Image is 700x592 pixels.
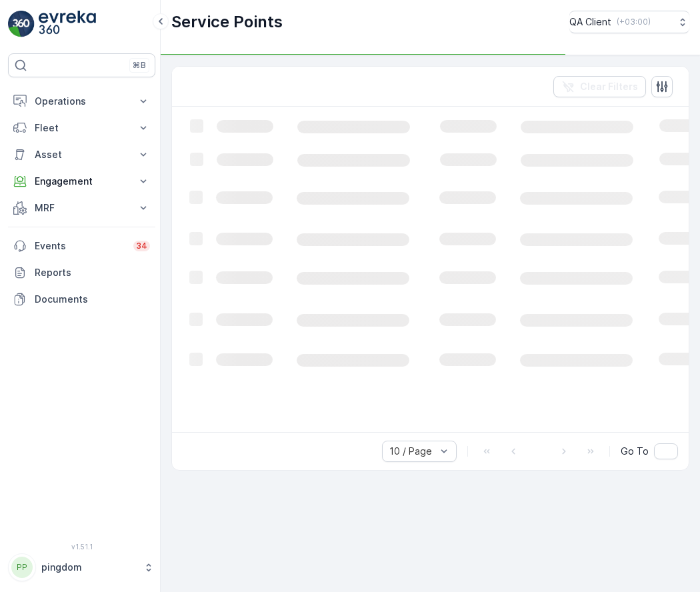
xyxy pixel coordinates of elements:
p: ⌘B [133,60,146,71]
p: Operations [35,95,129,108]
span: Go To [621,445,649,458]
p: Documents [35,293,150,306]
button: MRF [8,195,155,221]
p: Asset [35,148,129,161]
button: QA Client(+03:00) [569,11,689,33]
p: 34 [136,241,147,251]
p: Events [35,239,125,253]
a: Reports [8,259,155,286]
button: Fleet [8,115,155,141]
p: Reports [35,266,150,279]
span: v 1.51.1 [8,543,155,551]
a: Events34 [8,233,155,259]
p: Service Points [171,11,283,33]
button: Engagement [8,168,155,195]
button: PPpingdom [8,553,155,581]
p: pingdom [41,561,137,574]
button: Clear Filters [553,76,646,97]
button: Asset [8,141,155,168]
p: Clear Filters [580,80,638,93]
p: QA Client [569,15,611,29]
p: Engagement [35,175,129,188]
button: Operations [8,88,155,115]
p: MRF [35,201,129,215]
p: ( +03:00 ) [617,17,651,27]
a: Documents [8,286,155,313]
p: Fleet [35,121,129,135]
img: logo [8,11,35,37]
img: logo_light-DOdMpM7g.png [39,11,96,37]
div: PP [11,557,33,578]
